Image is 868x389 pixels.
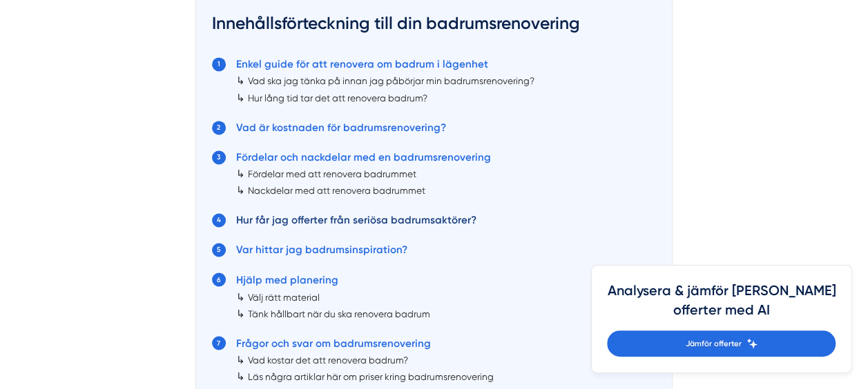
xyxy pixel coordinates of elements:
h3: Innehållsförteckning till din badrumsrenovering [212,12,657,42]
a: Välj rätt material [248,291,320,302]
span: ↳ [236,353,245,366]
a: Fördelar med att renovera badrummet [248,168,416,179]
h4: Analysera & jämför [PERSON_NAME] offerter med AI [607,281,836,330]
a: Enkel guide för att renovera om badrum i lägenhet [236,58,488,70]
a: Hur lång tid tar det att renovera badrum? [248,92,427,103]
a: Vad ska jag tänka på innan jag påbörjar min badrumsrenovering? [248,75,534,86]
span: ↳ [236,74,245,87]
span: ↳ [236,92,245,104]
a: Nackdelar med att renovera badrummet [248,185,425,196]
a: Var hittar jag badrumsinspiration? [236,243,407,256]
a: Hur får jag offerter från seriösa badrumsaktörer? [236,214,476,226]
a: Frågor och svar om badrumsrenovering [236,337,431,349]
a: Tänk hållbart när du ska renovera badrum [248,308,430,319]
span: ↳ [236,290,245,303]
a: Hjälp med planering [236,273,338,286]
span: Jämför offerter [685,337,741,350]
span: ↳ [236,370,245,382]
a: Vad kostar det att renovera badrum? [248,354,408,365]
a: Läs några artiklar här om priser kring badrumsrenovering [248,370,494,381]
span: ↳ [236,307,245,319]
a: Jämför offerter [607,330,836,357]
a: Vad är kostnaden för badrumsrenovering? [236,121,446,134]
span: ↳ [236,184,245,197]
span: ↳ [236,168,245,180]
a: Fördelar och nackdelar med en badrumsrenovering [236,151,491,163]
